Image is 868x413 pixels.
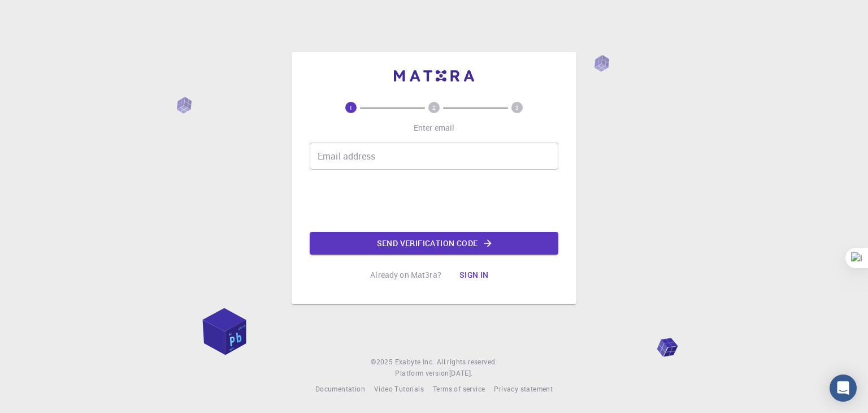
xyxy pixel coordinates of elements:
[370,269,441,281] p: Already on Mat3ra?
[437,356,497,368] span: All rights reserved.
[374,384,424,393] span: Video Tutorials
[515,104,519,111] text: 3
[395,356,435,368] a: Exabyte Inc.
[371,356,394,368] span: © 2025
[494,384,553,393] span: Privacy statement
[432,104,436,111] text: 2
[433,384,485,395] a: Terms of service
[449,368,473,379] a: [DATE].
[315,384,365,393] span: Documentation
[494,384,553,395] a: Privacy statement
[414,122,455,134] p: Enter email
[315,384,365,395] a: Documentation
[374,384,424,395] a: Video Tutorials
[349,104,353,111] text: 1
[395,368,449,379] span: Platform version
[449,368,473,377] span: [DATE] .
[450,264,498,286] button: Sign in
[830,375,857,402] div: Open Intercom Messenger
[433,384,485,393] span: Terms of service
[348,179,520,223] iframe: reCAPTCHA
[310,232,558,255] button: Send verification code
[395,357,435,366] span: Exabyte Inc.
